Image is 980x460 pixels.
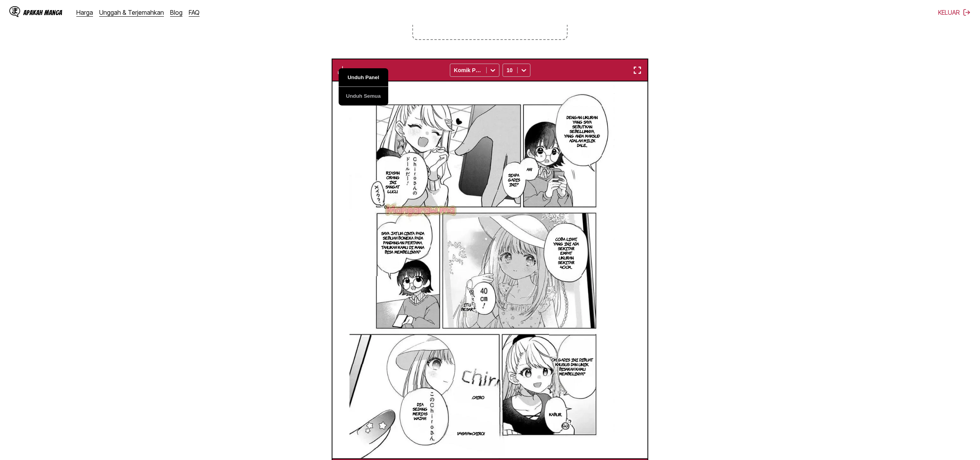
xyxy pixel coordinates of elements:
[99,9,164,16] a: Unggah & Terjemahkan
[381,230,424,254] font: Saya jatuh cinta pada sebuah boneka pada pandangan pertama. Tahukah kamu di mana bisa membelinya?
[170,9,183,16] a: Blog
[413,401,427,421] font: Dia sedang merias wajah.
[553,236,579,270] font: Coba lihat, yang ini ada sekitar empat ukuran. Sekitar 40cm...
[339,68,388,87] button: Unduh Panel
[938,9,971,16] button: KELUAR
[508,172,520,187] font: Siapa gadis ini?
[549,412,563,417] font: Kabur...
[339,87,388,105] button: Unduh Semua
[527,166,532,172] font: Ah!
[565,114,600,148] font: Dengan ukuran yang saya sebutkan sebelumnya, yang Anda maksud adalah milik Dale...
[76,9,93,16] a: Harga
[938,9,960,16] font: KELUAR
[386,170,400,194] font: Riasan orang ini sangat lucu.
[633,66,642,75] img: Masuk ke layar penuh
[457,431,485,436] font: 1/4saya#Chiro!
[461,302,473,312] font: Itu besar.
[338,66,347,75] img: Unduh gambar terjemahan
[9,6,20,17] img: Logo IsManga
[189,9,200,16] a: FAQ
[963,9,971,16] img: Keluar
[9,6,76,19] a: Logo IsMangaApakah Manga
[23,9,62,16] font: Apakah Manga
[350,81,615,458] img: Panel Manga
[551,357,593,376] font: Oh, gadis ini dibuat khusus dan unik. Bisakah kamu membelinya?
[472,394,484,400] font: .Chiro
